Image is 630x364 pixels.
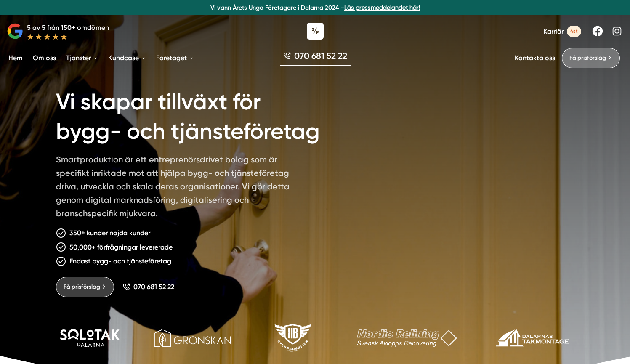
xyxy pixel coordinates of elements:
span: Karriär [543,27,564,35]
a: Om oss [31,47,58,69]
span: Få prisförslag [569,53,606,63]
p: Endast bygg- och tjänsteföretag [69,256,171,266]
a: 070 681 52 22 [280,50,351,66]
p: Vi vann Årets Unga Företagare i Dalarna 2024 – [3,3,627,12]
a: Företaget [154,47,196,69]
span: 070 681 52 22 [133,283,174,291]
p: 5 av 5 från 150+ omdömen [27,22,109,33]
h1: Vi skapar tillväxt för bygg- och tjänsteföretag [56,77,350,153]
a: Karriär 4st [543,26,581,37]
a: Få prisförslag [562,48,620,68]
a: Tjänster [64,47,100,69]
span: 4st [567,26,581,37]
a: 070 681 52 22 [122,283,174,291]
a: Få prisförslag [56,277,114,297]
a: Kontakta oss [515,54,555,62]
a: Läs pressmeddelandet här! [344,4,420,11]
p: 50,000+ förfrågningar levererade [69,242,173,252]
span: Få prisförslag [64,282,100,292]
p: 350+ kunder nöjda kunder [69,228,150,238]
a: Kundcase [106,47,148,69]
span: 070 681 52 22 [294,50,347,62]
a: Hem [7,47,24,69]
p: Smartproduktion är ett entreprenörsdrivet bolag som är specifikt inriktade mot att hjälpa bygg- o... [56,153,298,223]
